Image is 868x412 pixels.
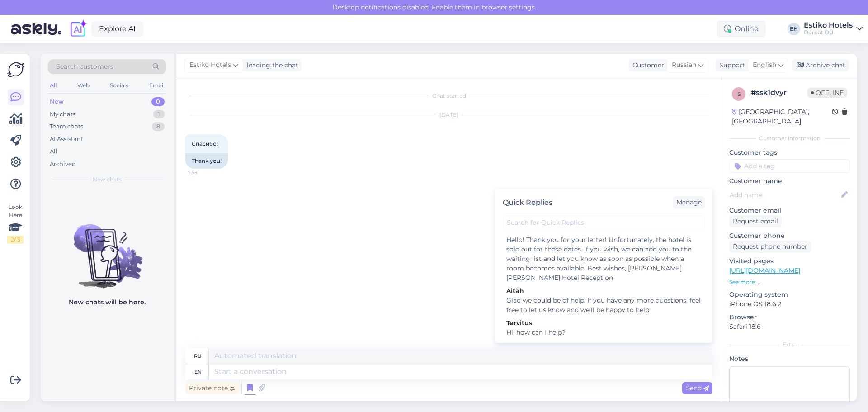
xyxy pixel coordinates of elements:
[804,29,853,36] div: Dorpat OÜ
[673,196,705,208] div: Manage
[69,298,146,307] p: New chats will be here.
[185,153,228,169] div: Thank you!
[729,241,811,253] div: Request phone number
[50,135,83,144] div: AI Assistant
[506,286,702,296] div: Aitäh
[729,215,782,227] div: Request email
[7,61,24,78] img: Askly Logo
[729,148,850,157] p: Customer tags
[506,318,702,328] div: Tervitus
[629,61,664,70] div: Customer
[729,299,850,309] p: iPhone OS 18.6.2
[753,60,776,70] span: English
[91,21,143,37] a: Explore AI
[151,97,165,106] div: 0
[686,384,709,392] span: Send
[189,60,231,70] span: Estiko Hotels
[153,110,165,119] div: 1
[7,203,24,244] div: Look Here
[506,235,702,283] div: Hello! Thank you for your letter! Unfortunately, the hotel is sold out for these dates. If you wi...
[729,159,850,173] input: Add a tag
[737,90,741,97] span: s
[788,23,800,35] div: EH
[69,19,88,38] img: explore-ai
[729,134,850,142] div: Customer information
[751,87,807,98] div: # ssk1dvyr
[50,160,76,169] div: Archived
[152,122,165,131] div: 8
[243,61,298,70] div: leading the chat
[50,122,83,131] div: Team chats
[50,97,64,106] div: New
[194,364,202,379] div: en
[729,290,850,299] p: Operating system
[185,382,239,394] div: Private note
[807,88,847,98] span: Offline
[672,60,696,70] span: Russian
[56,62,113,71] span: Search customers
[506,328,702,337] div: Hi, how can I help?
[716,61,745,70] div: Support
[804,22,853,29] div: Estiko Hotels
[729,256,850,266] p: Visited pages
[729,176,850,186] p: Customer name
[50,110,75,119] div: My chats
[729,313,850,322] p: Browser
[503,197,552,208] div: Quick Replies
[185,92,712,100] div: Chat started
[729,231,850,241] p: Customer phone
[792,59,849,71] div: Archive chat
[729,341,850,349] div: Extra
[729,278,850,286] p: See more ...
[503,216,705,230] input: Search for Quick Replies
[41,208,174,289] img: No chats
[108,80,130,91] div: Socials
[506,296,702,315] div: Glad we could be of help. If you have any more questions, feel free to let us know and we’ll be h...
[188,169,222,176] span: 7:58
[7,236,24,244] div: 2 / 3
[192,140,218,147] span: Спасибо!
[185,111,712,119] div: [DATE]
[717,21,766,37] div: Online
[147,80,166,91] div: Email
[729,266,800,275] a: [URL][DOMAIN_NAME]
[804,22,863,36] a: Estiko HotelsDorpat OÜ
[75,80,91,91] div: Web
[730,190,840,200] input: Add name
[93,175,122,184] span: New chats
[194,348,202,364] div: ru
[729,354,850,364] p: Notes
[48,80,58,91] div: All
[732,107,832,126] div: [GEOGRAPHIC_DATA], [GEOGRAPHIC_DATA]
[729,206,850,215] p: Customer email
[50,147,57,156] div: All
[729,322,850,331] p: Safari 18.6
